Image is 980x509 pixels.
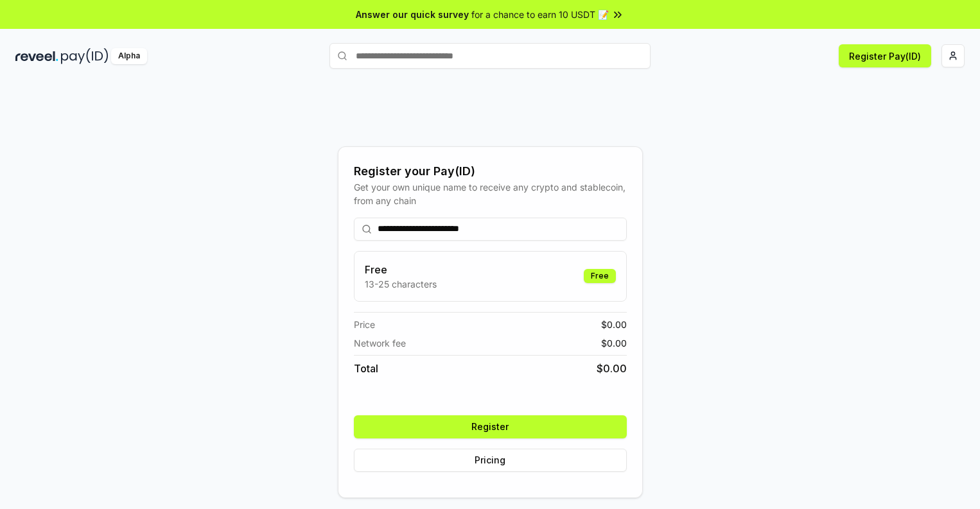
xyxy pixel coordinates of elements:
[839,44,931,67] button: Register Pay(ID)
[356,8,469,21] span: Answer our quick survey
[584,269,616,283] div: Free
[601,318,627,331] span: $ 0.00
[601,336,627,350] span: $ 0.00
[365,262,437,277] h3: Free
[354,415,627,438] button: Register
[15,48,58,64] img: reveel_dark
[597,361,627,376] span: $ 0.00
[111,48,147,64] div: Alpha
[354,162,627,180] div: Register your Pay(ID)
[354,180,627,207] div: Get your own unique name to receive any crypto and stablecoin, from any chain
[61,48,109,64] img: pay_id
[354,336,406,350] span: Network fee
[365,277,437,291] p: 13-25 characters
[354,361,378,376] span: Total
[354,318,375,331] span: Price
[354,449,627,472] button: Pricing
[471,8,609,21] span: for a chance to earn 10 USDT 📝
